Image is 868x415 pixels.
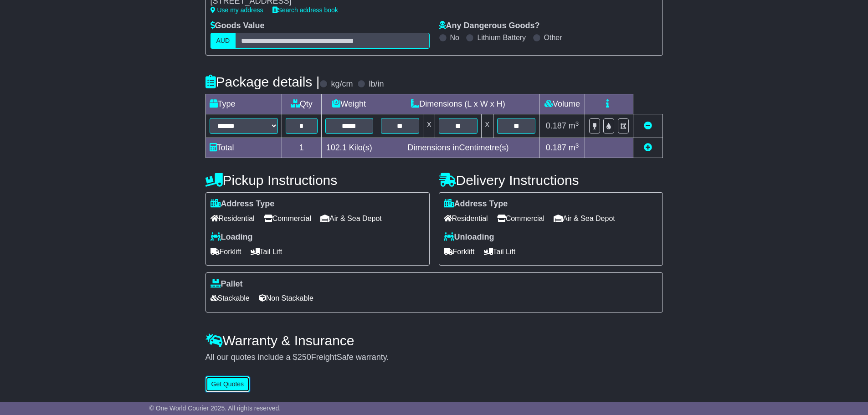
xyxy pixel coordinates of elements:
[282,94,321,114] td: Qty
[326,143,347,152] span: 102.1
[298,353,311,362] span: 250
[205,353,663,363] div: All our quotes include a $ FreightSafe warranty.
[211,291,250,305] span: Stackable
[569,121,579,130] span: m
[575,120,579,127] sup: 3
[481,114,493,138] td: x
[259,291,313,305] span: Non Stackable
[205,138,282,158] td: Total
[644,121,652,130] a: Remove this item
[211,6,263,14] a: Use my address
[477,33,526,42] label: Lithium Battery
[444,245,475,259] span: Forklift
[575,142,579,149] sup: 3
[444,199,508,209] label: Address Type
[211,232,253,242] label: Loading
[211,245,241,259] span: Forklift
[211,33,236,49] label: AUD
[251,245,282,259] span: Tail Lift
[205,173,430,188] h4: Pickup Instructions
[369,79,384,89] label: lb/in
[377,94,539,114] td: Dimensions (L x W x H)
[205,333,663,348] h4: Warranty & Insurance
[272,6,338,14] a: Search address book
[321,94,377,114] td: Weight
[205,74,320,89] h4: Package details |
[149,405,281,412] span: © One World Courier 2025. All rights reserved.
[205,376,250,392] button: Get Quotes
[484,245,516,259] span: Tail Lift
[211,21,265,31] label: Goods Value
[423,114,435,138] td: x
[450,33,459,42] label: No
[439,21,540,31] label: Any Dangerous Goods?
[569,143,579,152] span: m
[439,173,663,188] h4: Delivery Instructions
[497,211,544,225] span: Commercial
[320,211,382,225] span: Air & Sea Depot
[331,79,353,89] label: kg/cm
[377,138,539,158] td: Dimensions in Centimetre(s)
[444,211,488,225] span: Residential
[544,33,562,42] label: Other
[264,211,311,225] span: Commercial
[321,138,377,158] td: Kilo(s)
[539,94,585,114] td: Volume
[554,211,615,225] span: Air & Sea Depot
[211,199,275,209] label: Address Type
[205,94,282,114] td: Type
[211,279,243,289] label: Pallet
[282,138,321,158] td: 1
[546,143,566,152] span: 0.187
[211,211,255,225] span: Residential
[546,121,566,130] span: 0.187
[644,143,652,152] a: Add new item
[444,232,494,242] label: Unloading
